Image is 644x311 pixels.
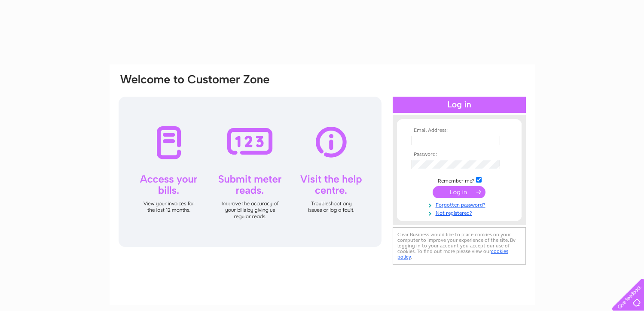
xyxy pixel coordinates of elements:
div: Clear Business would like to place cookies on your computer to improve your experience of the sit... [393,227,526,265]
th: Email Address: [409,128,509,134]
input: Submit [433,186,485,198]
td: Remember me? [409,176,509,184]
a: cookies policy [397,248,508,260]
th: Password: [409,152,509,158]
a: Forgotten password? [412,200,509,208]
a: Not registered? [412,208,509,216]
